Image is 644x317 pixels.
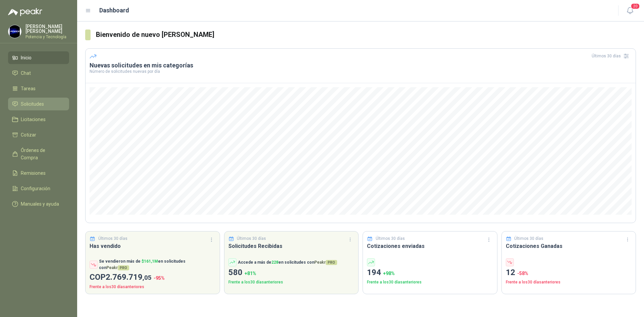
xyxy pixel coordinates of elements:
span: 20 [631,3,640,9]
span: Peakr [314,260,337,265]
span: Cotizar [21,131,36,139]
span: PRO [118,265,129,270]
span: Configuración [21,185,50,192]
a: Licitaciones [8,113,69,126]
span: Manuales y ayuda [21,200,59,208]
h3: Bienvenido de nuevo [PERSON_NAME] [96,30,636,40]
span: 228 [271,260,278,265]
a: Chat [8,67,69,80]
a: Tareas [8,82,69,95]
p: Frente a los 30 días anteriores [228,279,355,285]
p: Últimos 30 días [514,235,543,242]
span: 2.769.719 [106,272,152,282]
p: Accede a más de en solicitudes con [238,259,337,266]
p: Se vendieron más de en solicitudes con [99,258,216,271]
img: Logo peakr [8,8,42,16]
span: + 81 % [245,271,256,276]
p: COP [90,271,216,284]
span: Remisiones [21,169,46,177]
p: Potencia y Tecnología [25,35,69,39]
a: Manuales y ayuda [8,198,69,210]
span: ,05 [143,274,152,281]
span: Solicitudes [21,100,44,108]
img: Company Logo [8,25,21,38]
h1: Dashboard [99,6,129,15]
a: Órdenes de Compra [8,144,69,164]
span: Tareas [21,85,36,92]
span: Órdenes de Compra [21,147,63,161]
p: Número de solicitudes nuevas por día [90,69,632,73]
h3: Nuevas solicitudes en mis categorías [90,61,632,69]
p: 12 [506,266,632,279]
p: Últimos 30 días [237,235,266,242]
a: Configuración [8,182,69,195]
p: Últimos 30 días [98,235,127,242]
p: 194 [367,266,493,279]
button: 20 [624,5,636,17]
p: [PERSON_NAME] [PERSON_NAME] [25,24,69,34]
div: Últimos 30 días [592,51,632,61]
a: Solicitudes [8,98,69,110]
p: Últimos 30 días [376,235,405,242]
span: Chat [21,69,31,77]
a: Cotizar [8,128,69,141]
span: + 98 % [383,271,395,276]
h3: Solicitudes Recibidas [228,242,355,250]
span: Licitaciones [21,116,46,123]
h3: Cotizaciones enviadas [367,242,493,250]
span: Peakr [106,265,129,270]
p: Frente a los 30 días anteriores [506,279,632,285]
span: Inicio [21,54,32,61]
p: Frente a los 30 días anteriores [367,279,493,285]
h3: Has vendido [90,242,216,250]
span: PRO [326,260,337,265]
p: Frente a los 30 días anteriores [90,284,216,290]
span: $ 161,1M [142,259,158,264]
span: -58 % [517,271,528,276]
p: 580 [228,266,355,279]
a: Inicio [8,51,69,64]
h3: Cotizaciones Ganadas [506,242,632,250]
a: Remisiones [8,167,69,179]
span: -95 % [154,275,165,281]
